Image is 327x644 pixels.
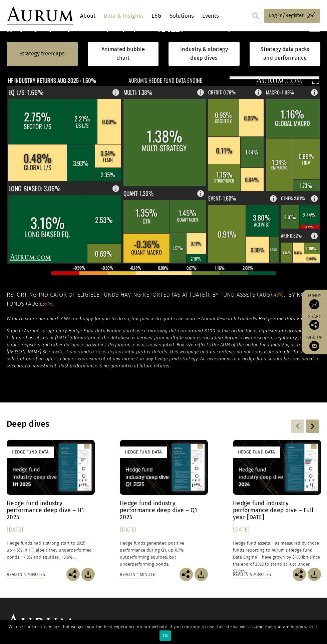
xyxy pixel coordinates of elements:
a: disclaimer [58,349,81,355]
img: Aurum Logo [7,614,73,632]
p: Hedge fund assets – as measured by those funds reporting to Aurum’s Hedge Fund Data Engine – have... [233,540,321,575]
img: Download Article [195,568,208,581]
em: Information in the database is derived from multiple sources including Aurum’s own research, regu... [7,335,320,355]
img: Download Article [81,568,95,581]
img: Share this post [180,568,193,581]
img: search.svg [252,12,259,19]
a: Industry & strategy deep dives [169,42,240,66]
a: Sign up [305,335,324,351]
div: [DATE] [120,525,208,535]
a: Strategy treemaps [19,49,65,58]
a: Log in/Register [264,9,320,23]
a: Funds [305,293,324,309]
a: ESG [150,10,163,22]
div: [DATE] [7,525,95,535]
h4: Hedge fund industry performance deep dive – Full year [DATE] [233,500,321,521]
a: Data & Insights [102,10,145,22]
img: Share this post [66,568,80,581]
a: Strategy data packs and performance [250,42,321,66]
div: [DATE] [233,525,321,535]
em: Want to share our charts? We are happy for you to do so, but please do quote the source: Aurum Re... [7,316,311,322]
a: Solutions [168,10,196,22]
em: Source: Aurum’s proprietary Hedge Fund Data Engine database containing data on around 3,100 activ... [7,328,313,341]
img: Access Funds [309,299,319,309]
div: Read in 5 minutes [233,571,271,578]
a: Events [201,10,221,22]
a: Hedge Fund Data Hedge fund industry performance deep dive – Q1 2025 [DATE] Hedge funds generated ... [120,440,208,568]
h4: Hedge fund industry performance deep dive – H1 2025 [7,500,95,521]
p: Hedge funds generated positive performance during Q1, up 0.7%, outperforming equities, but underp... [120,540,208,568]
a: Animated bubble chart [94,45,152,63]
img: Download Article [308,568,321,581]
div: Hedge Fund Data [233,446,280,457]
a: About [78,10,97,22]
div: Ok [159,630,171,641]
em: for further details. This webpage and its contents do not constitute an offer to sell or a solici... [7,349,318,369]
h3: Deep dives [7,419,234,429]
img: Sign up to our newsletter [309,341,319,351]
div: Hedge Fund Data [120,446,167,457]
div: Hedge Fund Data [7,446,54,457]
a: strategy definition [89,349,129,355]
a: Hedge Fund Data Hedge fund industry performance deep dive – H1 2025 [DATE] Hedge funds had a stro... [7,440,95,568]
h5: Reporting indicator of eligible funds having reported (as at [DATE]). By fund assets (Aug): . By ... [7,291,320,308]
em: and [81,349,89,355]
p: Hedge funds had a strong start to 2025 – up 4.5% in H1, albeit they underperformed bonds, +7.3% a... [7,540,95,561]
span: 45% [273,291,284,298]
div: Read in 4 minutes [7,571,45,578]
img: Aurum [7,7,73,25]
a: Hedge Fund Data Hedge fund industry performance deep dive – Full year [DATE] [DATE] Hedge fund as... [233,440,321,568]
div: Read in 1 minute [120,571,155,578]
img: Share this post [309,320,319,330]
em: See the [42,349,58,355]
h4: Hedge fund industry performance deep dive – Q1 2025 [120,500,208,521]
span: 39% [42,300,53,307]
img: Share this post [293,568,306,581]
span: Log in/Register [269,11,304,19]
div: Share [305,314,324,330]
